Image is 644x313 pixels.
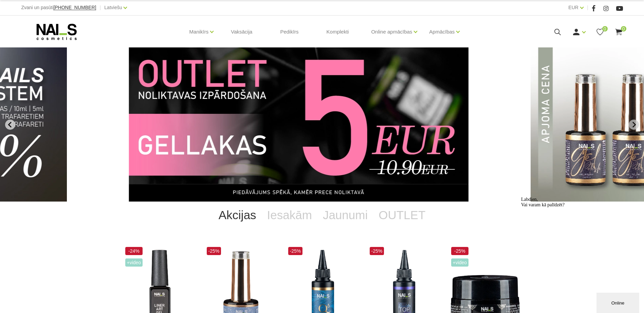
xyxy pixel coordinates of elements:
a: Pedikīrs [275,16,304,48]
a: Latviešu [104,3,122,12]
button: Previous slide [5,120,15,130]
span: | [587,3,588,12]
span: +Video [451,258,469,267]
a: Manikīrs [189,18,209,45]
span: -24% [125,247,143,255]
span: -25% [370,247,384,255]
a: Apmācības [429,18,455,45]
a: Vaksācija [225,16,258,48]
iframe: chat widget [596,291,641,313]
a: [PHONE_NUMBER] [53,5,96,10]
a: EUR [568,3,578,12]
span: Labdien, Vai varam kā palīdzēt? [3,3,46,13]
span: -25% [451,247,469,255]
a: Akcijas [213,202,262,229]
a: Iesakām [262,202,317,229]
li: 10 of 12 [129,47,515,202]
a: 0 [596,28,604,36]
div: Labdien,Vai varam kā palīdzēt? [3,3,125,14]
span: 0 [621,26,626,32]
span: 0 [602,26,608,32]
a: OUTLET [373,202,431,229]
div: Zvani un pasūti [21,3,96,12]
iframe: chat widget [518,194,641,289]
span: +Video [125,258,143,267]
a: Jaunumi [317,202,373,229]
button: Next slide [629,120,639,130]
a: 0 [614,28,623,36]
span: | [99,3,101,12]
span: -25% [288,247,303,255]
span: -25% [207,247,221,255]
a: Komplekti [321,16,354,48]
a: Online apmācības [371,18,412,45]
